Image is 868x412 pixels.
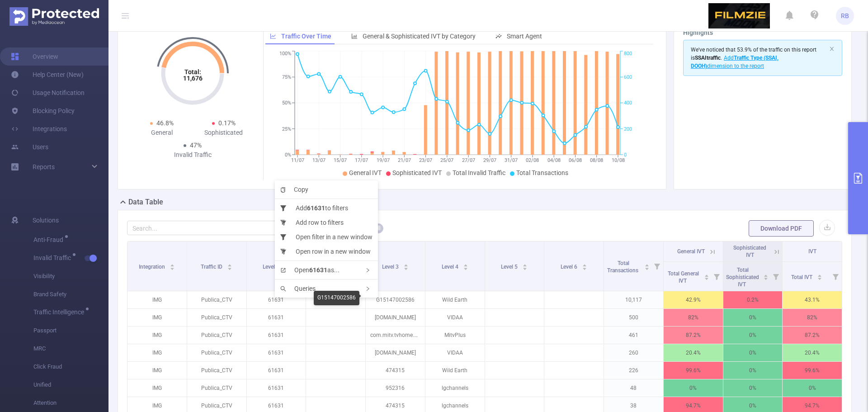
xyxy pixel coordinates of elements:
[183,75,203,82] tspan: 11,676
[201,264,224,270] span: Traffic ID
[11,120,67,138] a: Integrations
[764,276,769,279] i: icon: caret-down
[247,291,306,308] p: 61631
[11,84,85,102] a: Usage Notification
[463,266,468,269] i: icon: caret-down
[127,362,187,379] p: IMG
[33,285,108,303] span: Brand Safety
[723,291,783,308] p: 0.2%
[561,264,579,270] span: Level 6
[184,68,201,76] tspan: Total:
[783,344,842,361] p: 20.4%
[187,344,246,361] p: Publica_CTV
[314,291,359,305] div: G15147002586
[723,327,783,344] p: 0%
[275,201,378,215] li: Add to filters
[156,119,174,127] span: 46.8%
[334,157,347,163] tspan: 15/07
[749,220,814,237] button: Download PDF
[11,66,84,84] a: Help Center (New)
[33,322,108,340] span: Passport
[516,169,568,176] span: Total Transactions
[247,327,306,344] p: 61631
[507,33,542,40] span: Smart Agent
[127,221,299,235] input: Search...
[425,362,485,379] p: Wild Earth
[604,291,663,308] p: 10,117
[501,264,519,270] span: Level 5
[247,379,306,397] p: 61631
[483,157,496,163] tspan: 29/07
[291,157,304,163] tspan: 11/07
[526,157,539,163] tspan: 02/08
[11,102,75,120] a: Blocking Policy
[624,126,632,132] tspan: 200
[763,273,769,279] div: Sort
[275,244,378,259] li: Open row in a new window
[263,264,281,270] span: Level 1
[312,157,325,163] tspan: 13/07
[363,33,476,40] span: General & Sophisticated IVT by Category
[677,248,705,255] span: General IVT
[442,264,460,270] span: Level 4
[695,55,721,61] b: SSAI traffic
[247,362,306,379] p: 61631
[281,33,331,40] span: Traffic Over Time
[704,273,709,279] div: Sort
[187,291,246,308] p: Publica_CTV
[279,51,291,57] tspan: 100%
[33,163,55,170] span: Reports
[668,270,699,284] span: Total General IVT
[691,55,778,69] b: Traffic Type (SSAI, DOOH)
[170,263,175,268] div: Sort
[355,157,368,163] tspan: 17/07
[624,100,632,106] tspan: 400
[127,291,187,308] p: IMG
[187,327,246,344] p: Publica_CTV
[280,266,340,274] span: Open as...
[462,157,475,163] tspan: 27/07
[440,157,453,163] tspan: 25/07
[710,262,723,291] i: Filter menu
[419,157,432,163] tspan: 23/07
[523,263,528,265] i: icon: caret-up
[783,309,842,326] p: 82%
[664,344,723,361] p: 20.4%
[463,263,468,268] div: Sort
[247,309,306,326] p: 61631
[131,128,193,137] div: General
[11,138,48,156] a: Users
[425,291,485,308] p: Wild Earth
[664,379,723,397] p: 0%
[683,28,842,38] h3: Highlights
[604,379,663,397] p: 48
[817,273,822,279] div: Sort
[425,379,485,397] p: lgchannels
[624,74,632,80] tspan: 600
[425,344,485,361] p: VIDAA
[280,186,308,193] span: Copy
[282,100,291,106] tspan: 50%
[808,248,816,255] span: IVT
[398,157,411,163] tspan: 21/07
[723,344,783,361] p: 0%
[764,273,769,276] i: icon: caret-up
[33,394,108,412] span: Attention
[366,362,425,379] p: 474315
[726,267,759,288] span: Total Sophisticated IVT
[282,126,291,132] tspan: 25%
[139,264,166,270] span: Integration
[829,46,835,52] i: icon: close
[247,344,306,361] p: 61631
[453,169,505,176] span: Total Invalid Traffic
[127,379,187,397] p: IMG
[280,187,290,193] i: icon: copy
[523,266,528,269] i: icon: caret-down
[275,230,378,244] li: Open filter in a new window
[582,263,587,268] div: Sort
[612,157,625,163] tspan: 10/08
[664,362,723,379] p: 99.6%
[604,327,663,344] p: 461
[349,169,382,176] span: General IVT
[285,152,291,158] tspan: 0%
